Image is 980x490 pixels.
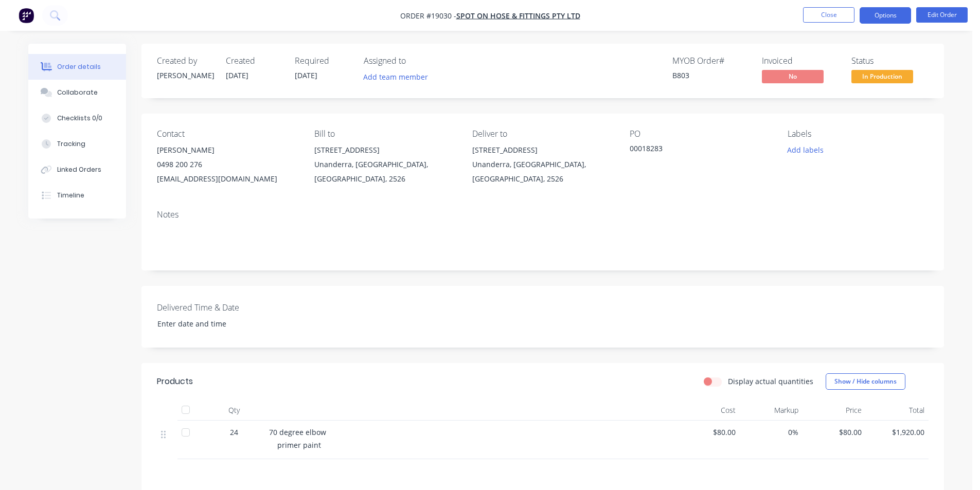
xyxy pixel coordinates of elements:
[28,80,126,105] button: Collaborate
[672,56,750,66] div: MYOB Order #
[314,129,455,139] div: Bill to
[314,157,455,186] div: Unanderra, [GEOGRAPHIC_DATA], [GEOGRAPHIC_DATA], 2526
[916,7,968,23] button: Edit Order
[672,70,750,81] div: B803
[295,56,351,66] div: Required
[19,8,34,23] img: Factory
[807,427,862,438] span: $80.00
[157,157,298,172] div: 0498 200 276
[157,375,193,388] div: Products
[400,11,456,21] span: Order #19030 -
[456,11,580,21] a: Spot On Hose & Fittings Pty Ltd
[28,105,126,131] button: Checklists 0/0
[364,70,434,84] button: Add team member
[57,114,102,123] div: Checklists 0/0
[681,427,736,438] span: $80.00
[57,191,84,200] div: Timeline
[203,400,265,421] div: Qty
[762,56,839,66] div: Invoiced
[150,316,278,332] input: Enter date and time
[157,70,213,81] div: [PERSON_NAME]
[57,139,85,149] div: Tracking
[744,427,799,438] span: 0%
[803,400,866,421] div: Price
[358,70,434,84] button: Add team member
[28,131,126,157] button: Tracking
[630,143,758,157] div: 00018283
[157,56,213,66] div: Created by
[157,210,929,220] div: Notes
[728,376,813,387] label: Display actual quantities
[157,129,298,139] div: Contact
[851,70,913,85] button: In Production
[57,165,101,174] div: Linked Orders
[472,129,613,139] div: Deliver to
[226,56,282,66] div: Created
[57,62,101,71] div: Order details
[781,143,829,157] button: Add labels
[28,157,126,183] button: Linked Orders
[157,172,298,186] div: [EMAIL_ADDRESS][DOMAIN_NAME]
[314,143,455,157] div: [STREET_ADDRESS]
[851,56,929,66] div: Status
[740,400,803,421] div: Markup
[157,301,286,314] label: Delivered Time & Date
[28,183,126,208] button: Timeline
[762,70,824,83] span: No
[851,70,913,83] span: In Production
[472,157,613,186] div: Unanderra, [GEOGRAPHIC_DATA], [GEOGRAPHIC_DATA], 2526
[277,440,321,450] span: primer paint
[870,427,925,438] span: $1,920.00
[826,373,905,390] button: Show / Hide columns
[28,54,126,80] button: Order details
[157,143,298,157] div: [PERSON_NAME]
[788,129,929,139] div: Labels
[295,70,317,80] span: [DATE]
[226,70,248,80] span: [DATE]
[364,56,467,66] div: Assigned to
[472,143,613,186] div: [STREET_ADDRESS]Unanderra, [GEOGRAPHIC_DATA], [GEOGRAPHIC_DATA], 2526
[866,400,929,421] div: Total
[676,400,740,421] div: Cost
[314,143,455,186] div: [STREET_ADDRESS]Unanderra, [GEOGRAPHIC_DATA], [GEOGRAPHIC_DATA], 2526
[230,427,238,438] span: 24
[157,143,298,186] div: [PERSON_NAME]0498 200 276[EMAIL_ADDRESS][DOMAIN_NAME]
[860,7,911,24] button: Options
[803,7,854,23] button: Close
[269,427,326,437] span: 70 degree elbow
[630,129,771,139] div: PO
[472,143,613,157] div: [STREET_ADDRESS]
[57,88,98,97] div: Collaborate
